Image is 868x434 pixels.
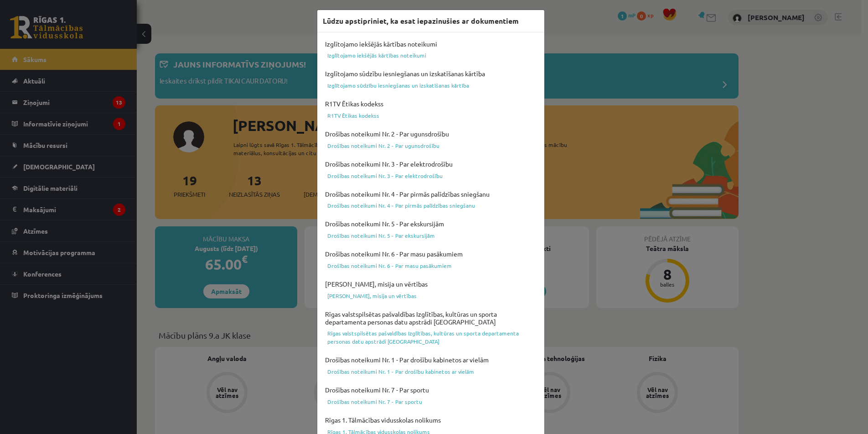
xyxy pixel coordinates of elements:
[323,278,539,290] h4: [PERSON_NAME], misija un vērtības
[323,354,539,366] h4: Drošības noteikumi Nr. 1 - Par drošību kabinetos ar vielām
[323,68,539,80] h4: Izglītojamo sūdzību iesniegšanas un izskatīšanas kārtība
[323,290,539,301] a: [PERSON_NAME], misija un vērtības
[323,414,539,426] h4: Rīgas 1. Tālmācības vidusskolas nolikums
[323,200,539,211] a: Drošības noteikumi Nr. 4 - Par pirmās palīdzības sniegšanu
[323,110,539,121] a: R1TV Ētikas kodekss
[323,38,539,50] h4: Izglītojamo iekšējās kārtības noteikumi
[323,260,539,271] a: Drošības noteikumi Nr. 6 - Par masu pasākumiem
[323,158,539,170] h4: Drošības noteikumi Nr. 3 - Par elektrodrošību
[323,50,539,61] a: Izglītojamo iekšējās kārtības noteikumi
[323,218,539,230] h4: Drošības noteikumi Nr. 5 - Par ekskursijām
[323,328,539,347] a: Rīgas valstspilsētas pašvaldības Izglītības, kultūras un sporta departamenta personas datu apstrā...
[323,128,539,140] h4: Drošības noteikumi Nr. 2 - Par ugunsdrošību
[323,188,539,200] h4: Drošības noteikumi Nr. 4 - Par pirmās palīdzības sniegšanu
[323,308,539,328] h4: Rīgas valstspilsētas pašvaldības Izglītības, kultūras un sporta departamenta personas datu apstrā...
[323,366,539,377] a: Drošības noteikumi Nr. 1 - Par drošību kabinetos ar vielām
[323,384,539,396] h4: Drošības noteikumi Nr. 7 - Par sportu
[323,16,519,26] h3: Lūdzu apstipriniet, ka esat iepazinušies ar dokumentiem
[323,98,539,110] h4: R1TV Ētikas kodekss
[323,396,539,407] a: Drošības noteikumi Nr. 7 - Par sportu
[323,170,539,181] a: Drošības noteikumi Nr. 3 - Par elektrodrošību
[323,140,539,151] a: Drošības noteikumi Nr. 2 - Par ugunsdrošību
[323,230,539,241] a: Drošības noteikumi Nr. 5 - Par ekskursijām
[323,80,539,91] a: Izglītojamo sūdzību iesniegšanas un izskatīšanas kārtība
[323,248,539,260] h4: Drošības noteikumi Nr. 6 - Par masu pasākumiem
